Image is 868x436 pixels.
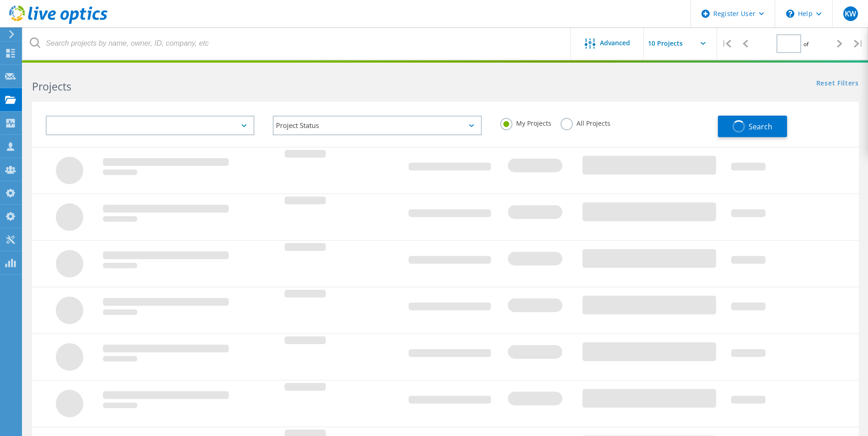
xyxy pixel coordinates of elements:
[9,19,108,26] a: Live Optics Dashboard
[849,27,868,60] div: |
[845,10,856,17] span: KW
[803,40,809,48] span: of
[273,116,481,135] div: Project Status
[600,40,630,46] span: Advanced
[561,118,610,127] label: All Projects
[23,27,571,59] input: Search projects by name, owner, ID, company, etc
[500,118,551,127] label: My Projects
[749,122,772,132] span: Search
[717,27,736,60] div: |
[718,116,787,137] button: Search
[786,10,794,18] svg: \n
[32,79,71,94] b: Projects
[816,80,859,88] a: Reset Filters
